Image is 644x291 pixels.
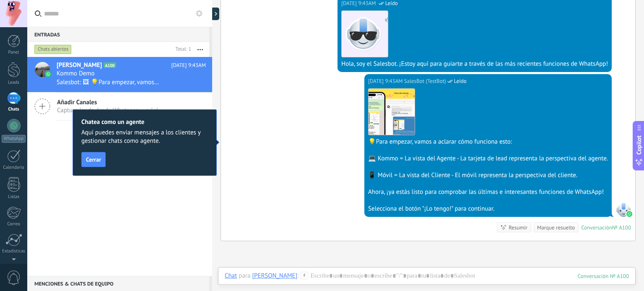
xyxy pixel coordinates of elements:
[626,211,632,217] img: waba.svg
[537,224,575,232] div: Marque resuelto
[104,62,116,68] span: A100
[27,276,209,291] div: Menciones & Chats de equipo
[239,272,250,280] span: para
[612,224,631,231] div: № A100
[57,106,158,114] span: Captura leads desde Whatsapp y más!
[368,171,608,180] div: 📱 Móvil = La vista del Cliente - El móvil representa la perspectiva del cliente.
[2,135,26,143] div: WhatsApp
[2,80,26,85] div: Leads
[2,50,26,55] div: Panel
[2,221,26,227] div: Correo
[581,224,612,231] div: Conversación
[2,165,26,170] div: Calendario
[81,129,208,145] span: Aquí puedes enviar mensajes a los clientes y gestionar chats como agente.
[509,224,527,232] div: Resumir
[34,44,72,54] div: Chats abiertos
[172,45,191,54] div: Total: 1
[27,57,212,92] a: avataricon[PERSON_NAME]A100[DATE] 9:43AMKommo DemoSalesbot: 🖼 💡Para empezar, vamos a aclarar cómo...
[616,202,631,217] span: SalesBot
[57,70,95,78] span: Kommo Demo
[57,98,158,106] span: Añadir Canales
[578,273,629,280] div: 100
[252,272,297,279] div: Alexis Garu
[81,152,106,167] button: Cerrar
[191,42,209,57] button: Más
[57,61,102,70] span: [PERSON_NAME]
[81,118,208,126] h2: Chatea como un agente
[369,89,415,135] img: f76f3052-e446-40c1-8240-d3de0c0227d2
[45,71,51,77] img: icon
[2,107,26,112] div: Chats
[86,157,101,162] span: Cerrar
[454,77,467,85] span: Leído
[368,155,608,163] div: 💻 Kommo = La vista del Agente - La tarjeta de lead representa la perspectiva del agente.
[368,138,608,146] div: 💡Para empezar, vamos a aclarar cómo funciona esto:
[27,27,209,42] div: Entradas
[404,77,446,85] span: SalesBot (TestBot)
[297,272,299,280] span: :
[171,61,206,70] span: [DATE] 9:43AM
[635,135,643,155] span: Copilot
[211,8,219,20] div: Mostrar
[57,78,160,86] span: Salesbot: 🖼 💡Para empezar, vamos a aclarar cómo funciona esto: 💻 Kommo = La vista del Agente - La...
[368,205,608,213] div: Selecciona el botón "¡Lo tengo!" para continuar.
[341,60,608,68] div: Hola, soy el Salesbot. ¡Estoy aquí para guiarte a través de las más recientes funciones de WhatsApp!
[368,188,608,196] div: Ahora, ¡ya estás listo para comprobar las últimas e interesantes funciones de WhatsApp!
[2,249,26,254] div: Estadísticas
[342,11,388,57] img: 183.png
[368,77,404,85] div: [DATE] 9:43AM
[2,194,26,200] div: Listas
